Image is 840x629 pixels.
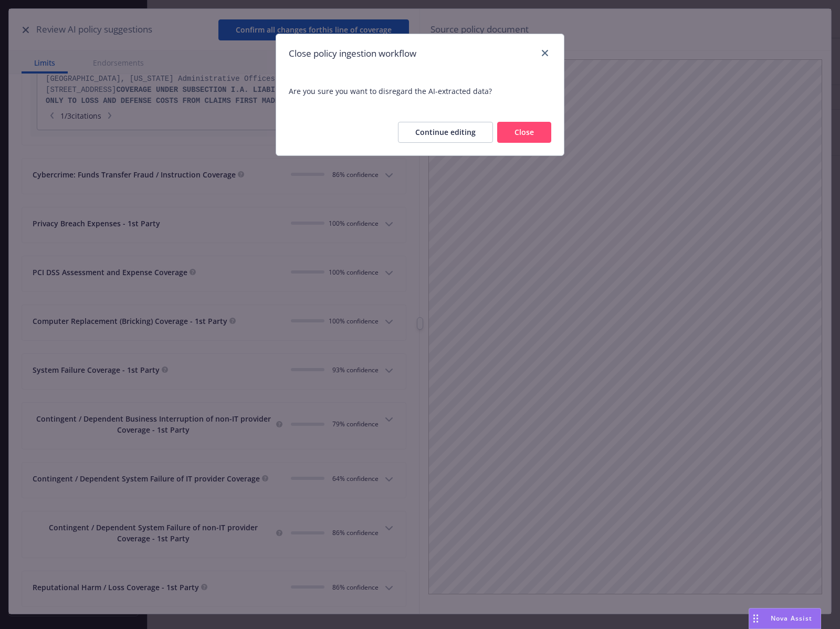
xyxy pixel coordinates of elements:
span: Are you sure you want to disregard the AI-extracted data? [289,86,551,97]
a: close [539,47,551,59]
span: Nova Assist [771,614,812,623]
button: Close [497,122,551,143]
div: Drag to move [749,609,762,628]
button: Continue editing [398,122,493,143]
button: Nova Assist [749,608,821,629]
h1: Close policy ingestion workflow [289,47,416,60]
